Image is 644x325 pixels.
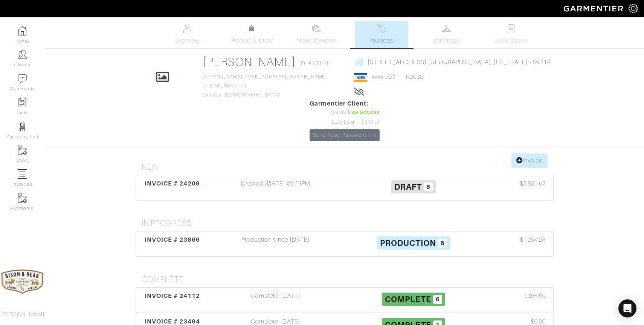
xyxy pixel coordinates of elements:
img: dashboard-icon-dbcd8f5a0b271acd01030246c82b418ddd0df26cd7fceb0bd07c9910d44c42f6.png [18,26,27,35]
img: reminder-icon-8004d30b9f0a5d33ae49ab947aed9ed385cf756f9e5892f1edd6e32f2345188e.png [18,98,27,107]
a: Product Library [226,24,278,45]
a: Overview [161,21,214,48]
img: garments-icon-b7da505a4dc4fd61783c78ac3ca0ef83fa9d6f193b1c9dc38574b1d14d53ca28.png [18,146,27,155]
a: Wardrobe [420,21,473,48]
span: Product Library [230,36,273,45]
a: [STREET_ADDRESS] [GEOGRAPHIC_DATA], [US_STATE] - 59714 [354,57,550,67]
img: orders-icon-0abe47150d42831381b5fb84f609e132dff9fe21cb692f30cb5eec754e2cba89.png [18,169,27,179]
a: Send Reset Password link [310,129,380,141]
img: wardrobe-487a4870c1b7c33e795ec22d11cfc2ed9d08956e64fb3008fe2437562e282088.svg [442,24,451,33]
img: orders-27d20c2124de7fd6de4e0e44c1d41de31381a507db9b33961299e4e07d508b8c.svg [377,24,386,33]
span: $2,825.57 [520,179,546,188]
h4: In Progress [142,219,554,228]
span: 6 [424,182,433,192]
span: $1,294.28 [520,235,546,244]
span: Garmentier Client: [310,99,380,108]
div: Complete [DATE] [207,291,345,309]
img: stylists-icon-eb353228a002819b7ec25b43dbf5f0378dd9e0616d9560372ff212230b889e62.png [18,122,27,131]
a: INVOICE # 24209 Created [DATE] 09:11PM Draft 6 $2,825.57 [136,175,554,201]
span: INVOICE # 23494 [145,318,200,325]
span: [PHONE_NUMBER] Birthday: [DEMOGRAPHIC_DATA] [203,74,327,98]
span: Draft [394,182,422,192]
div: Production since [DATE] [207,235,345,253]
a: Look Books [485,21,537,48]
span: Overview [174,36,200,45]
a: [PERSON_NAME][EMAIL_ADDRESS][DOMAIN_NAME] [203,74,327,80]
span: Has access [348,108,380,117]
span: INVOICE # 24112 [145,292,200,299]
span: ID: #231445 [299,59,332,68]
img: garments-icon-b7da505a4dc4fd61783c78ac3ca0ef83fa9d6f193b1c9dc38574b1d14d53ca28.png [18,193,27,203]
a: [PERSON_NAME] [203,55,296,69]
span: Production [380,238,436,248]
span: INVOICE # 24209 [145,180,200,187]
a: INVOICE # 24112 Complete [DATE] Complete 6 $368.59 [136,287,554,313]
img: clients-icon-6bae9207a08558b7cb47a8932f037763ab4055f8c8b6bfacd5dc20c3e0201464.png [18,50,27,59]
a: INVOICE # 23866 Production since [DATE] Production 5 $1,294.28 [136,231,554,257]
div: Last Login: [DATE] [310,118,380,126]
a: Invoice [511,153,548,168]
img: garmentier-logo-header-white-b43fb05a5012e4ada735d5af1a66efaba907eab6374d6393d1fbf88cb4ef424d.png [560,2,629,15]
div: Status: [310,108,380,117]
span: Complete [385,294,431,304]
h4: New [142,162,554,172]
a: xxxx-7251 - 1/2030 [372,74,423,80]
span: $368.59 [524,291,546,300]
a: Measurements [290,21,343,48]
a: Invoices [355,21,408,48]
div: Created [DATE] 09:11PM [207,179,345,196]
img: gear-icon-white-bd11855cb880d31180b6d7d6211b90ccbf57a29d726f0c71d8c61bd08dd39cc2.png [629,4,638,13]
span: [STREET_ADDRESS] [GEOGRAPHIC_DATA], [US_STATE] - 59714 [368,58,550,65]
span: INVOICE # 23866 [145,236,200,243]
span: Measurements [296,36,337,45]
img: visa-934b35602734be37eb7d5d7e5dbcd2044c359bf20a24dc3361ca3fa54326a8a7.png [354,73,367,82]
span: 6 [433,295,442,304]
div: Open Intercom Messenger [618,299,636,317]
img: measurements-466bbee1fd09ba9460f595b01e5d73f9e2bff037440d3c8f018324cb6cdf7a4a.svg [312,24,321,33]
img: comment-icon-a0a6a9ef722e966f86d9cbdc48e553b5cf19dbc54f86b18d962a5391bc8f6eb6.png [18,74,27,83]
span: Look Books [494,36,528,45]
img: todo-9ac3debb85659649dc8f770b8b6100bb5dab4b48dedcbae339e5042a72dfd3cc.svg [507,24,516,33]
span: Wardrobe [433,36,460,45]
span: Invoices [370,36,393,45]
img: basicinfo-40fd8af6dae0f16599ec9e87c0ef1c0a1fdea2edbe929e3d69a839185d80c458.svg [182,24,192,33]
span: 5 [438,239,447,248]
h4: Complete [142,275,554,284]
